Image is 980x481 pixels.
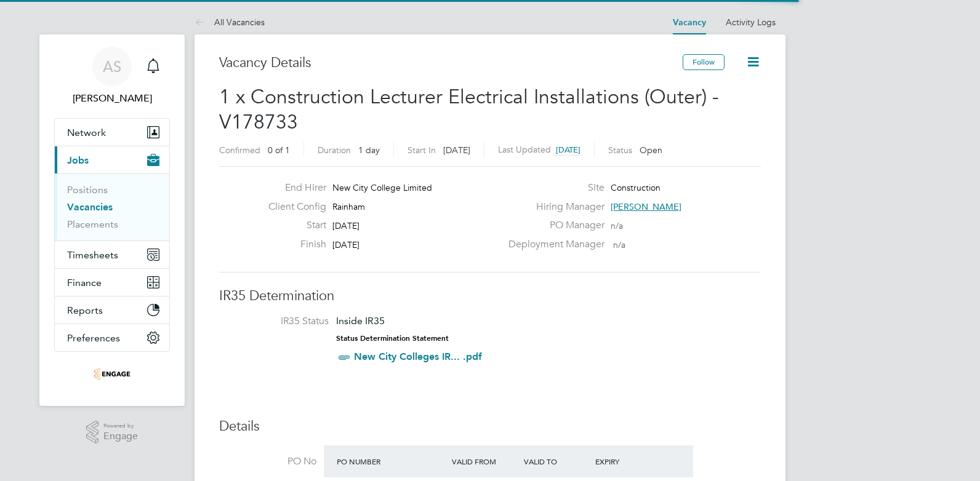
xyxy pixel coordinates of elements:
a: Vacancies [67,201,113,213]
span: Powered by [103,421,138,431]
h3: Details [219,418,761,435]
span: Finance [67,277,102,288]
span: Rainham [332,201,365,212]
a: Positions [67,184,108,196]
a: Placements [67,218,118,230]
span: Network [67,127,106,138]
label: Start In [408,145,436,156]
button: Network [55,119,169,146]
span: Engage [103,431,138,442]
label: Confirmed [219,145,260,156]
span: Amy Savva [54,91,170,106]
label: PO No [219,455,316,468]
a: Go to home page [54,364,170,384]
button: Reports [55,296,169,324]
button: Follow [683,54,725,70]
label: Last Updated [498,144,551,155]
nav: Main navigation [39,34,185,406]
div: Valid To [521,450,593,472]
span: 1 day [358,145,380,156]
a: Activity Logs [726,17,776,28]
h3: IR35 Determination [219,287,761,305]
span: [DATE] [443,145,470,156]
span: AS [103,58,121,74]
span: [DATE] [332,220,359,231]
span: [DATE] [556,145,580,155]
span: n/a [613,239,625,250]
div: Valid From [449,450,521,472]
label: Deployment Manager [501,238,604,251]
button: Preferences [55,324,169,351]
span: Preferences [67,332,120,344]
span: New City College Limited [332,182,432,193]
label: PO Manager [501,219,604,232]
span: Timesheets [67,249,118,261]
label: Duration [318,145,351,156]
span: [PERSON_NAME] [611,201,681,212]
button: Timesheets [55,241,169,268]
span: Open [640,145,662,156]
span: 0 of 1 [268,145,290,156]
span: Construction [611,182,661,193]
a: All Vacancies [195,17,265,28]
label: Start [259,219,326,232]
label: Status [608,145,632,156]
img: omniapeople-logo-retina.png [94,364,131,384]
div: Jobs [55,173,169,240]
span: n/a [611,220,623,231]
button: Finance [55,269,169,296]
strong: Status Determination Statement [336,334,449,343]
label: Hiring Manager [501,201,604,213]
button: Jobs [55,146,169,173]
label: End Hirer [259,181,326,194]
span: Reports [67,304,103,316]
h3: Vacancy Details [219,54,683,72]
div: PO Number [334,450,449,472]
div: Expiry [592,450,664,472]
span: Inside IR35 [336,315,385,327]
label: Finish [259,238,326,251]
label: IR35 Status [231,315,329,328]
label: Client Config [259,201,326,213]
a: Vacancy [673,17,706,28]
a: New City Colleges IR... .pdf [354,351,482,362]
span: [DATE] [332,239,359,250]
label: Site [501,181,604,194]
a: Powered byEngage [86,421,139,444]
span: 1 x Construction Lecturer Electrical Installations (Outer) - V178733 [219,85,719,135]
span: Jobs [67,154,89,166]
a: AS[PERSON_NAME] [54,47,170,106]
